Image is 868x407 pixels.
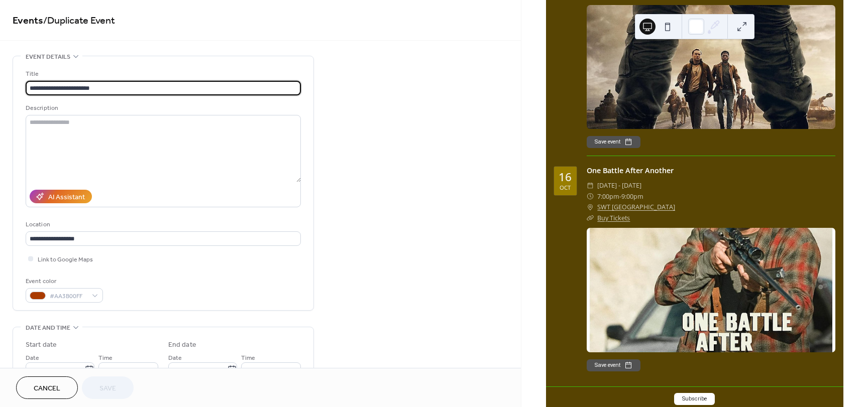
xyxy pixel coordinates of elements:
div: 16 [559,172,572,183]
button: Save event [587,136,640,148]
span: - [619,191,621,202]
span: [DATE] - [DATE] [597,180,641,191]
a: One Battle After Another [587,166,674,175]
div: Location [26,219,299,230]
a: Events [13,11,43,31]
a: Buy Tickets [597,214,630,222]
div: AI Assistant [48,192,85,203]
div: Description [26,103,299,113]
button: AI Assistant [30,190,92,203]
span: 9:00pm [621,191,643,202]
span: Date [26,353,39,363]
button: Subscribe [674,393,715,405]
span: Time [241,353,255,363]
span: Date and time [26,323,70,333]
div: Event color [26,276,101,287]
span: Time [98,353,113,363]
span: #AA3B00FF [50,291,87,302]
span: Event details [26,52,70,62]
span: Link to Google Maps [38,254,93,265]
span: / Duplicate Event [43,11,115,31]
div: Oct [560,185,571,190]
span: Cancel [34,383,60,394]
div: Title [26,69,299,79]
span: Date [168,353,182,363]
div: End date [168,340,196,350]
span: 7:00pm [597,191,619,202]
div: ​ [587,213,594,223]
a: SWT [GEOGRAPHIC_DATA] [597,202,675,212]
div: Start date [26,340,57,350]
button: Save event [587,359,640,371]
div: ​ [587,191,594,202]
div: ​ [587,202,594,212]
button: Cancel [16,376,78,399]
div: ​ [587,180,594,191]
